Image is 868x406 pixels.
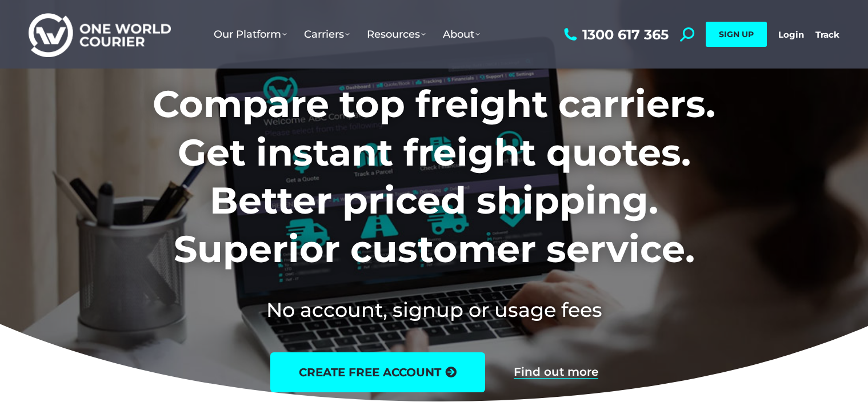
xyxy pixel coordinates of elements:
[295,17,358,52] a: Carriers
[358,17,434,52] a: Resources
[367,28,426,41] span: Resources
[443,28,480,41] span: About
[77,80,791,273] h1: Compare top freight carriers. Get instant freight quotes. Better priced shipping. Superior custom...
[29,11,171,58] img: One World Courier
[815,29,839,40] a: Track
[270,352,485,392] a: create free account
[304,28,350,41] span: Carriers
[706,22,767,47] a: SIGN UP
[205,17,295,52] a: Our Platform
[434,17,489,52] a: About
[214,28,287,41] span: Our Platform
[514,366,598,379] a: Find out more
[77,296,791,324] h2: No account, signup or usage fees
[561,27,669,42] a: 1300 617 365
[778,29,804,40] a: Login
[719,29,754,39] span: SIGN UP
